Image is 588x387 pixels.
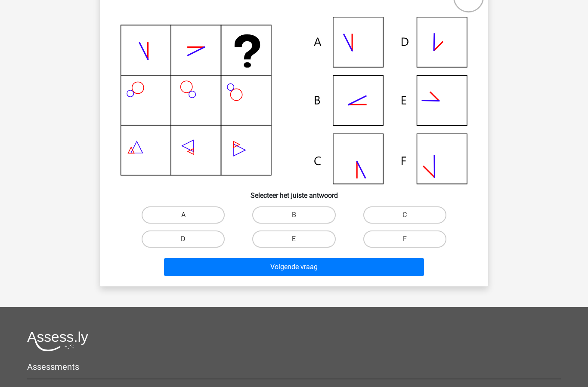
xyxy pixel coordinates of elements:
img: Assessly logo [27,331,88,351]
label: E [252,230,335,248]
label: C [363,206,446,224]
label: F [363,230,446,248]
label: D [142,230,225,248]
label: A [142,206,225,224]
h5: Assessments [27,362,561,372]
label: B [252,206,335,224]
h6: Selecteer het juiste antwoord [114,184,474,200]
button: Volgende vraag [164,258,424,276]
